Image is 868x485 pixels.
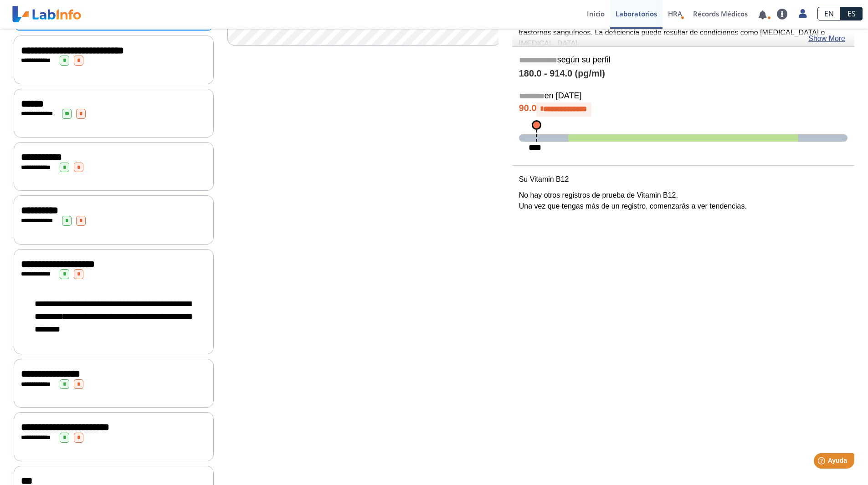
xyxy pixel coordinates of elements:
h5: según su perfil [519,55,847,66]
h4: 180.0 - 914.0 (pg/ml) [519,68,847,79]
a: Show More [808,33,845,44]
iframe: Help widget launcher [787,449,858,475]
p: Su Vitamin B12 [519,174,847,185]
a: ES [841,7,863,20]
h4: 90.0 [519,102,847,116]
span: HRA [668,9,682,18]
a: EN [817,7,841,20]
p: No hay otros registros de prueba de Vitamin B12. Una vez que tengas más de un registro, comenzará... [519,190,847,212]
h5: en [DATE] [519,91,847,102]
